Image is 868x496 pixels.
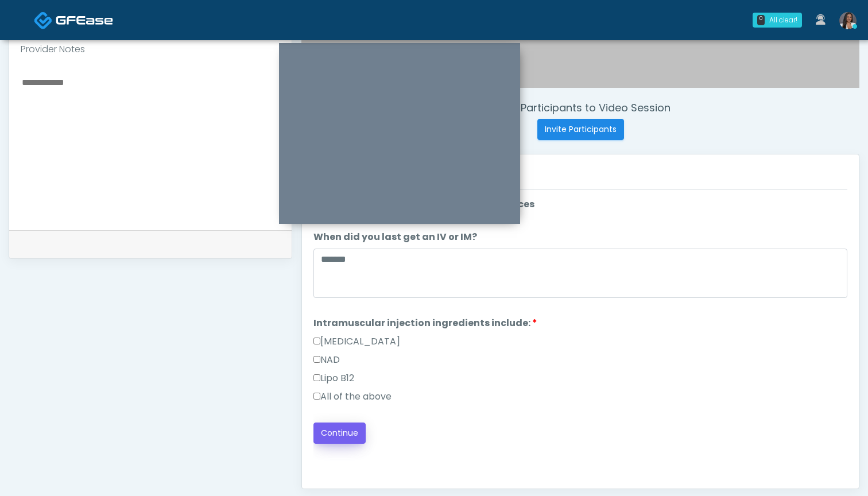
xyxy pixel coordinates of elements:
div: Provider Notes [9,36,292,63]
button: Open LiveChat chat widget [9,5,44,39]
img: Docovia [56,14,113,26]
div: All clear! [769,15,797,25]
input: [MEDICAL_DATA] [313,338,320,344]
label: All of the above [313,390,392,404]
img: Docovia [34,11,53,30]
input: NAD [313,356,320,363]
input: All of the above [313,393,320,400]
input: Lipo B12 [313,374,320,381]
div: 0 [757,15,765,25]
h4: Invite Participants to Video Session [301,102,859,114]
label: [MEDICAL_DATA] [313,335,400,348]
img: Anjali Nandakumar [839,12,857,29]
label: Intramuscular injection ingredients include: [313,316,537,330]
a: 0 All clear! [746,8,809,32]
label: When did you last get an IV or IM? [313,230,477,244]
label: NAD [313,353,340,367]
button: Invite Participants [537,119,624,140]
a: Docovia [34,1,113,38]
label: Lipo B12 [313,371,354,385]
button: Continue [313,423,366,444]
